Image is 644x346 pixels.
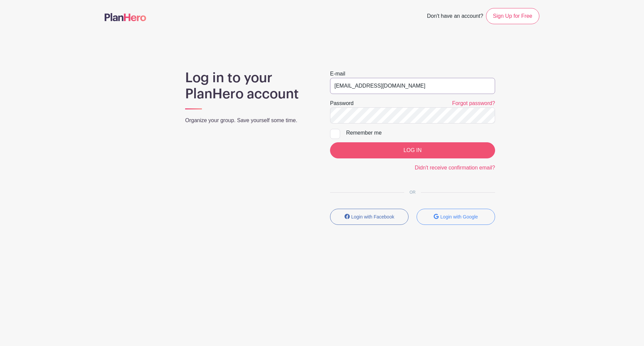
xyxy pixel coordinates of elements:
button: Login with Google [417,209,495,225]
input: e.g. julie@eventco.com [330,78,495,94]
a: Sign Up for Free [486,8,539,24]
div: Remember me [346,129,495,137]
label: Password [330,99,354,107]
label: E-mail [330,70,345,78]
p: Organize your group. Save yourself some time. [185,116,314,125]
a: Forgot password? [452,100,495,106]
h1: Log in to your PlanHero account [185,70,314,102]
input: LOG IN [330,142,495,158]
small: Login with Facebook [351,214,394,219]
a: Didn't receive confirmation email? [415,165,495,170]
span: OR [404,190,421,195]
button: Login with Facebook [330,209,409,225]
span: Don't have an account? [427,9,483,24]
small: Login with Google [440,214,478,219]
img: logo-507f7623f17ff9eddc593b1ce0a138ce2505c220e1c5a4e2b4648c50719b7d32.svg [105,13,146,21]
